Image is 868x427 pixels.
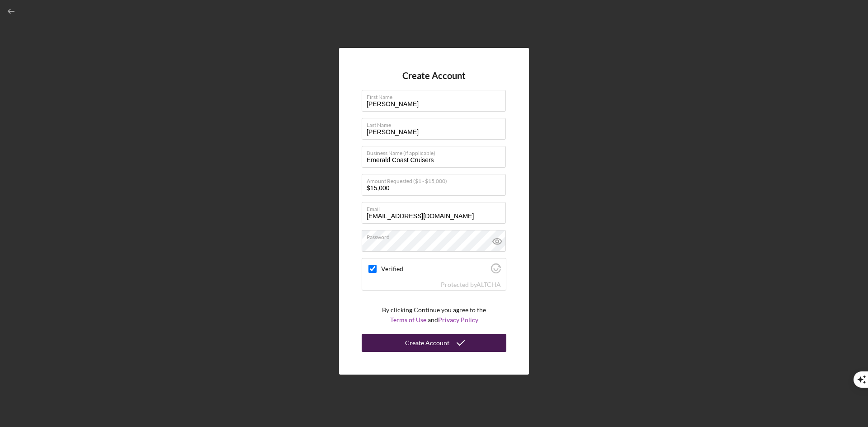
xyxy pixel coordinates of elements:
h4: Create Account [402,70,466,81]
label: Email [367,202,506,212]
label: Last Name [367,118,506,128]
label: First Name [367,90,506,100]
button: Create Account [362,334,506,352]
label: Password [367,230,506,240]
a: Visit Altcha.org [476,281,501,288]
p: By clicking Continue you agree to the and [382,305,486,325]
a: Terms of Use [390,316,426,324]
div: Create Account [405,334,449,352]
a: Privacy Policy [438,316,478,324]
label: Amount Requested ($1 - $15,000) [367,174,506,184]
label: Business Name (if applicable) [367,146,506,156]
label: Verified [381,265,488,272]
a: Visit Altcha.org [491,267,501,275]
div: Protected by [441,281,501,288]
